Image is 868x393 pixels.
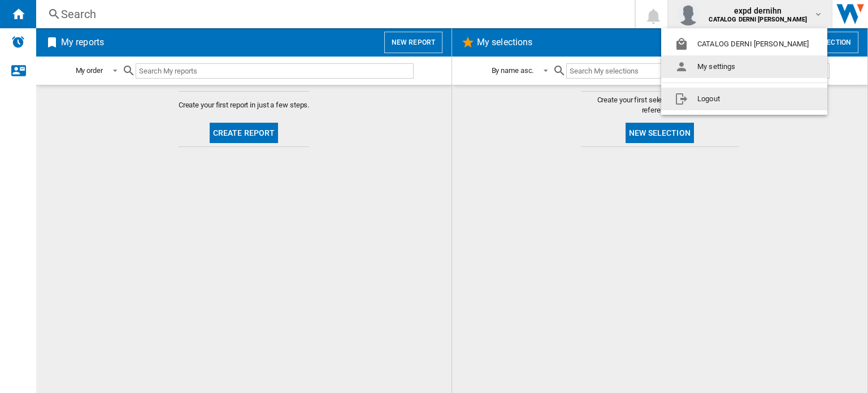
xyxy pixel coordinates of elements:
button: My settings [661,55,827,78]
button: CATALOG DERNI [PERSON_NAME] [661,33,827,55]
button: Logout [661,88,827,110]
